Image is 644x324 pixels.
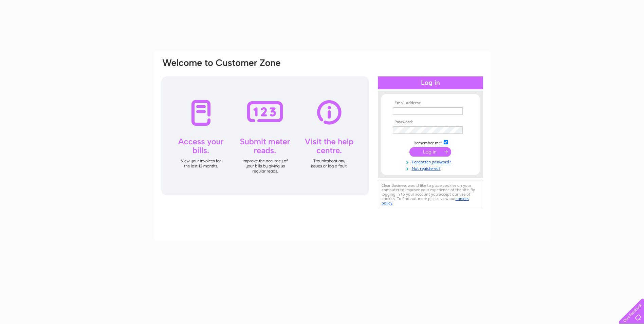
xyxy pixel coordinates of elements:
[393,165,470,171] a: Not registered?
[391,120,470,125] th: Password:
[393,158,470,165] a: Forgotten password?
[378,180,483,209] div: Clear Business would like to place cookies on your computer to improve your experience of the sit...
[391,139,470,146] td: Remember me?
[382,196,469,205] a: cookies policy
[409,147,451,157] input: Submit
[391,101,470,106] th: Email Address:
